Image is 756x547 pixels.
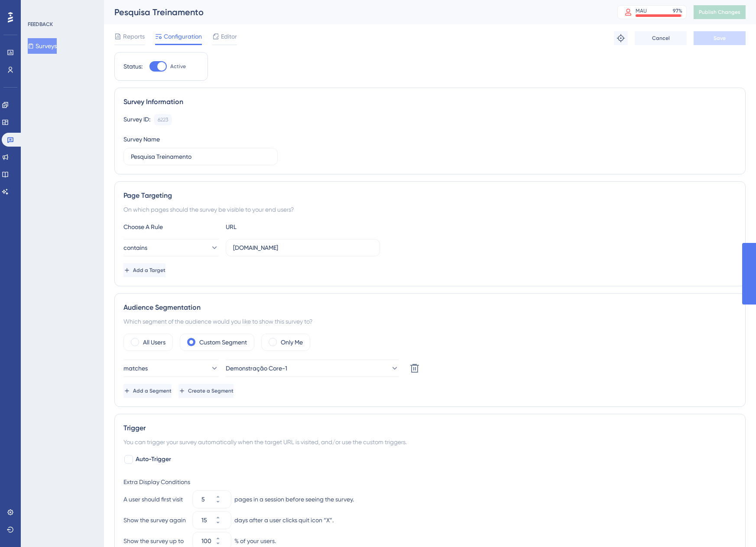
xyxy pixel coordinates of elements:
div: 6223 [158,116,168,123]
button: Create a Segment [178,384,234,398]
div: You can trigger your survey automatically when the target URL is visited, and/or use the custom t... [123,437,737,447]
span: Reports [123,31,145,42]
div: Audience Segmentation [123,302,737,313]
div: Survey Information [123,97,737,107]
span: Cancel [652,35,670,42]
div: % of your users. [234,536,276,546]
iframe: UserGuiding AI Assistant Launcher [720,513,746,539]
button: Add a Target [123,263,165,277]
span: Create a Segment [188,387,234,394]
div: Survey Name [123,134,160,144]
button: Publish Changes [694,5,746,19]
span: Auto-Trigger [136,454,171,465]
div: Status: [123,61,143,72]
div: Choose A Rule [123,222,219,232]
div: FEEDBACK [28,21,53,28]
div: Survey ID: [123,114,150,125]
span: Add a Target [133,267,165,274]
label: All Users [143,337,165,347]
div: Trigger [123,423,737,433]
div: MAU [636,7,647,14]
label: Only Me [281,337,303,347]
button: contains [123,239,219,256]
button: Surveys [28,38,57,54]
div: URL [226,222,321,232]
button: Cancel [635,31,687,45]
div: Page Targeting [123,190,737,201]
span: Configuration [164,31,202,42]
span: Add a Segment [133,387,172,394]
div: pages in a session before seeing the survey. [234,494,354,504]
span: matches [123,363,148,373]
span: Editor [221,31,237,42]
input: yourwebsite.com/path [233,243,373,252]
div: days after a user clicks quit icon “X”. [234,515,334,525]
div: 97 % [673,7,682,14]
button: matches [123,360,219,377]
span: Save [714,35,726,42]
button: Add a Segment [123,384,172,398]
div: A user should first visit [123,494,189,504]
span: Demonstração Core-1 [226,363,287,373]
div: Show the survey up to [123,536,189,546]
span: Publish Changes [699,9,740,16]
div: Show the survey again [123,515,189,525]
span: Active [170,63,186,70]
div: Extra Display Conditions [123,477,737,487]
span: contains [123,242,147,253]
div: On which pages should the survey be visible to your end users? [123,204,737,215]
button: Demonstração Core-1 [226,360,399,377]
label: Custom Segment [199,337,247,347]
div: Pesquisa Treinamento [114,6,596,18]
button: Save [694,31,746,45]
div: Which segment of the audience would you like to show this survey to? [123,316,737,327]
input: Type your Survey name [131,152,270,161]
